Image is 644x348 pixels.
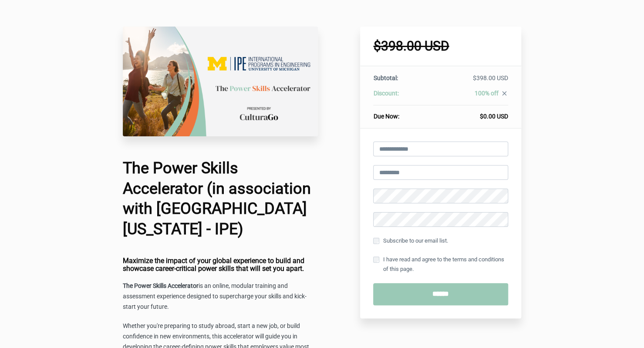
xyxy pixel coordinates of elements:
input: I have read and agree to the terms and conditions of this page. [373,257,379,263]
input: Subscribe to our email list. [373,238,379,244]
p: is an online, modular training and assessment experience designed to supercharge your skills and ... [123,281,318,312]
span: Subtotal: [373,74,398,81]
h1: $398.00 USD [373,40,508,53]
h1: The Power Skills Accelerator (in association with [GEOGRAPHIC_DATA][US_STATE] - IPE) [123,158,318,240]
span: $0.00 USD [480,113,508,120]
i: close [501,90,508,97]
h4: Maximize the impact of your global experience to build and showcase career-critical power skills ... [123,257,318,272]
th: Due Now: [373,105,430,121]
th: Discount: [373,89,430,105]
label: Subscribe to our email list. [373,236,448,246]
label: I have read and agree to the terms and conditions of this page. [373,255,508,274]
strong: The Power Skills Accelerator [123,282,199,289]
span: 100% off [475,90,499,97]
img: d416d46-d031-e-e5eb-e525b5ae3c0c_UMich_IPE_PSA_.png [123,27,318,136]
a: close [499,90,508,99]
td: $398.00 USD [430,74,508,89]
